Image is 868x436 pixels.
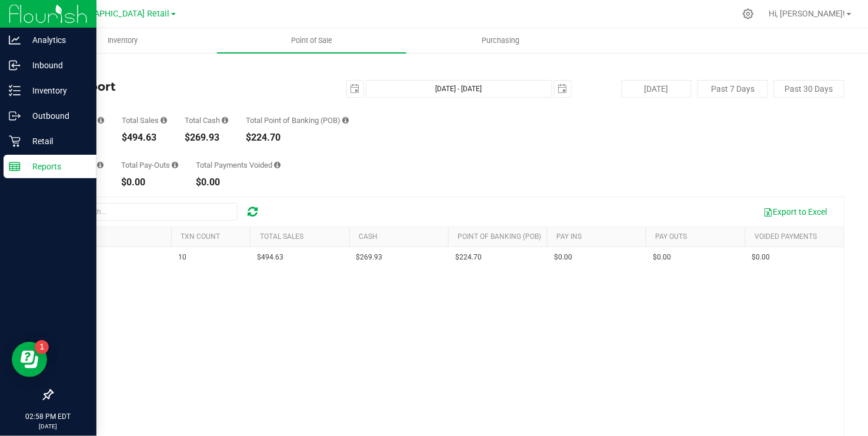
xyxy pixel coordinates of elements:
[196,161,281,169] div: Total Payments Voided
[21,134,91,148] p: Retail
[185,117,228,124] div: Total Cash
[260,232,303,241] a: Total Sales
[35,340,49,354] iframe: Resource center unread badge
[92,35,153,46] span: Inventory
[161,117,167,124] i: Sum of all successful, non-voided payment transaction amounts (excluding tips and transaction fee...
[555,81,571,97] span: select
[755,232,817,241] a: Voided Payments
[347,81,363,97] span: select
[12,342,47,377] iframe: Resource center
[21,33,91,47] p: Analytics
[21,109,91,123] p: Outbound
[9,135,21,147] inline-svg: Retail
[122,133,167,142] div: $494.63
[9,85,21,96] inline-svg: Inventory
[653,252,671,263] span: $0.00
[217,28,406,53] a: Point of Sale
[741,8,756,19] div: Manage settings
[122,117,167,124] div: Total Sales
[9,59,21,71] inline-svg: Inbound
[61,203,238,221] input: Search...
[356,252,383,263] span: $269.93
[656,232,687,241] a: Pay Outs
[121,161,178,169] div: Total Pay-Outs
[406,28,595,53] a: Purchasing
[455,252,482,263] span: $224.70
[342,117,349,124] i: Sum of the successful, non-voided point-of-banking payment transaction amounts, both via payment ...
[52,80,316,93] h4: Till Report
[9,34,21,46] inline-svg: Analytics
[21,159,91,174] p: Reports
[181,232,220,241] a: TXN Count
[9,161,21,172] inline-svg: Reports
[246,117,349,124] div: Total Point of Banking (POB)
[98,117,104,124] i: Count of all successful payment transactions, possibly including voids, refunds, and cash-back fr...
[257,252,283,263] span: $494.63
[697,80,768,98] button: Past 7 Days
[178,252,186,263] span: 10
[274,161,281,169] i: Sum of all voided payment transaction amounts (excluding tips and transaction fees) within the da...
[752,252,770,263] span: $0.00
[557,232,582,241] a: Pay Ins
[275,35,348,46] span: Point of Sale
[769,9,846,18] span: Hi, [PERSON_NAME]!
[9,110,21,122] inline-svg: Outbound
[21,58,91,72] p: Inbound
[172,161,178,169] i: Sum of all cash pay-outs removed from tills within the date range.
[554,252,572,263] span: $0.00
[246,133,349,142] div: $224.70
[458,232,541,241] a: Point of Banking (POB)
[622,80,692,98] button: [DATE]
[196,178,281,187] div: $0.00
[359,232,378,241] a: Cash
[756,202,835,222] button: Export to Excel
[466,35,535,46] span: Purchasing
[65,9,170,19] span: [GEOGRAPHIC_DATA] Retail
[121,178,178,187] div: $0.00
[185,133,228,142] div: $269.93
[222,117,228,124] i: Sum of all successful, non-voided cash payment transaction amounts (excluding tips and transactio...
[5,411,91,422] p: 02:58 PM EDT
[97,161,104,169] i: Sum of all cash pay-ins added to tills within the date range.
[21,84,91,98] p: Inventory
[774,80,844,98] button: Past 30 Days
[5,422,91,431] p: [DATE]
[28,28,217,53] a: Inventory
